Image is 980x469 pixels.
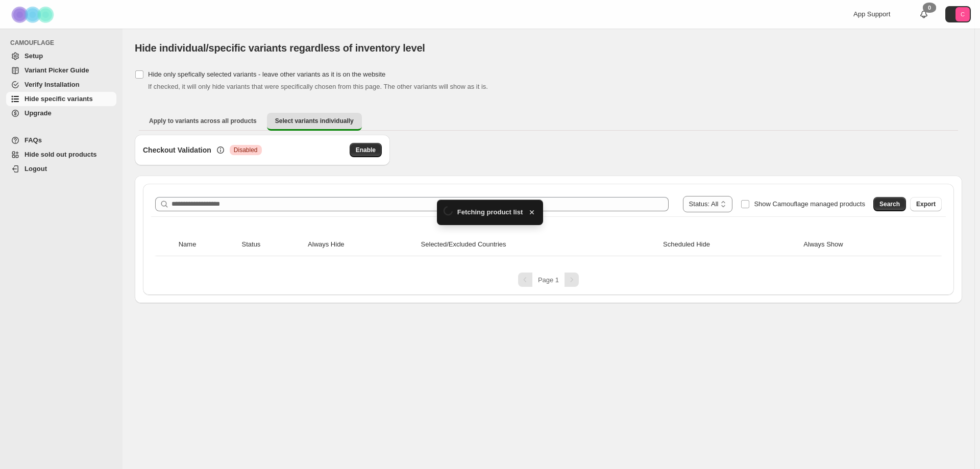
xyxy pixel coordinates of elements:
th: Name [176,233,239,256]
a: Logout [6,162,116,176]
th: Scheduled Hide [660,233,800,256]
span: App Support [853,10,890,18]
a: Upgrade [6,106,116,120]
button: Search [873,197,906,211]
button: Select variants individually [267,113,362,131]
div: 0 [923,3,936,13]
th: Selected/Excluded Countries [418,233,660,256]
span: Page 1 [538,276,559,284]
span: Upgrade [24,109,52,117]
button: Enable [350,143,382,157]
span: Hide specific variants [24,95,93,103]
span: Hide only spefically selected variants - leave other variants as it is on the website [148,70,385,78]
img: Camouflage [8,1,59,29]
h3: Checkout Validation [143,145,211,155]
a: FAQs [6,133,116,147]
span: Logout [24,165,47,172]
div: Select variants individually [135,135,962,303]
a: Hide sold out products [6,147,116,162]
span: Fetching product list [457,207,523,217]
a: 0 [919,9,929,19]
span: Avatar with initials C [955,7,970,21]
span: FAQs [24,136,42,144]
span: Disabled [234,146,258,154]
button: Export [910,197,942,211]
span: Verify Installation [24,81,80,88]
nav: Pagination [151,273,946,287]
th: Status [239,233,305,256]
button: Avatar with initials C [945,6,971,22]
span: Search [879,200,900,208]
span: Enable [356,146,376,154]
text: C [961,11,965,17]
button: Apply to variants across all products [141,113,265,129]
span: Hide sold out products [24,151,97,158]
th: Always Hide [305,233,418,256]
a: Variant Picker Guide [6,63,116,78]
th: Always Show [800,233,921,256]
a: Setup [6,49,116,63]
a: Verify Installation [6,78,116,92]
a: Hide specific variants [6,92,116,106]
span: Export [916,200,936,208]
span: If checked, it will only hide variants that were specifically chosen from this page. The other va... [148,83,488,90]
span: Apply to variants across all products [149,117,257,125]
span: Show Camouflage managed products [754,200,865,208]
span: Variant Picker Guide [24,66,89,74]
span: CAMOUFLAGE [10,39,117,47]
span: Setup [24,52,43,60]
span: Select variants individually [275,117,354,125]
span: Hide individual/specific variants regardless of inventory level [135,42,425,54]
